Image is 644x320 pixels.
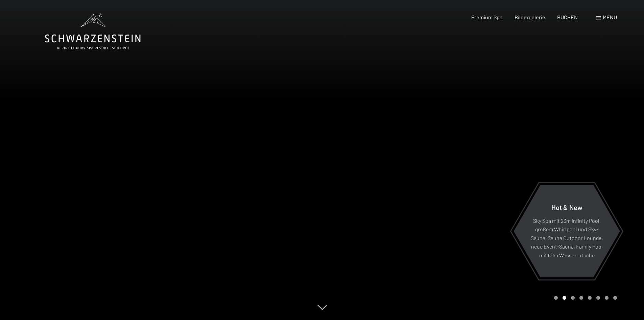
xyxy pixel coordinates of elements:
div: Carousel Page 3 [571,296,575,300]
div: Carousel Pagination [552,296,617,300]
span: Hot & New [551,203,582,211]
p: Sky Spa mit 23m Infinity Pool, großem Whirlpool und Sky-Sauna, Sauna Outdoor Lounge, neue Event-S... [530,216,603,259]
a: BUCHEN [557,14,578,20]
div: Carousel Page 1 [554,296,558,300]
div: Carousel Page 2 (Current Slide) [563,296,566,300]
div: Carousel Page 8 [613,296,617,300]
a: Premium Spa [471,14,502,20]
span: Menü [603,14,617,20]
div: Carousel Page 7 [605,296,609,300]
a: Hot & New Sky Spa mit 23m Infinity Pool, großem Whirlpool und Sky-Sauna, Sauna Outdoor Lounge, ne... [513,185,620,278]
div: Carousel Page 4 [579,296,583,300]
div: Carousel Page 6 [596,296,600,300]
div: Carousel Page 5 [588,296,592,300]
a: Bildergalerie [515,14,545,20]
